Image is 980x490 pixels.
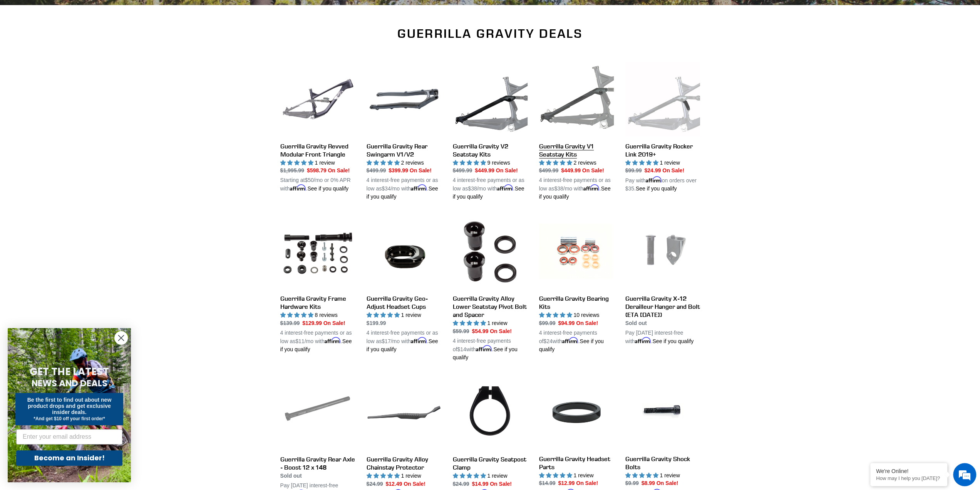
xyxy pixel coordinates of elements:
input: Enter your email address [16,429,122,445]
button: Become an Insider! [16,450,122,466]
h2: Guerrilla Gravity Deals [280,26,700,41]
button: Close dialog [114,331,128,345]
p: How may I help you today? [876,475,941,481]
span: NEWS AND DEALS [32,377,107,389]
span: We're online! [45,97,106,175]
div: Chat with us now [52,43,141,53]
span: Be the first to find out about new product drops and get exclusive insider deals. [27,397,112,415]
div: We're Online! [876,468,941,474]
textarea: Type your message and hit 'Enter' [4,210,147,237]
span: GET THE LATEST [30,365,109,379]
div: Minimize live chat window [126,4,145,22]
img: d_696896380_company_1647369064580_696896380 [25,39,44,58]
div: Navigation go back [8,42,20,54]
span: *And get $10 off your first order* [34,416,105,421]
